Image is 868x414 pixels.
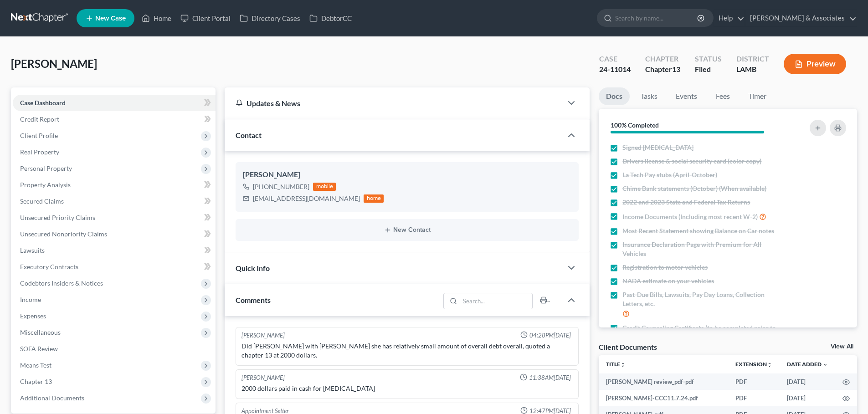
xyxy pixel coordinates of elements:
[176,10,235,26] a: Client Portal
[20,279,103,287] span: Codebtors Insiders & Notices
[13,111,216,128] a: Credit Report
[622,143,693,152] span: Signed [MEDICAL_DATA]
[20,99,66,107] span: Case Dashboard
[20,312,46,320] span: Expenses
[615,10,699,26] input: Search by name...
[236,264,270,272] span: Quick Info
[20,328,61,336] span: Miscellaneous
[622,198,750,207] span: 2022 and 2023 State and Federal Tax Returns
[13,210,216,226] a: Unsecured Priority Claims
[20,246,45,254] span: Lawsuits
[13,259,216,275] a: Executory Contracts
[529,373,571,382] span: 11:38AM[DATE]
[20,148,59,156] span: Real Property
[728,373,780,390] td: PDF
[13,193,216,210] a: Secured Claims
[20,197,64,205] span: Secured Claims
[20,345,58,353] span: SOFA Review
[784,54,846,74] button: Preview
[622,157,761,166] span: Drivers license & social security card (color copy)
[243,226,571,234] button: New Contact
[736,64,769,75] div: LAMB
[241,373,285,382] div: [PERSON_NAME]
[20,378,52,385] span: Chapter 13
[611,121,659,129] strong: 100% Completed
[305,10,356,26] a: DebtorCC
[20,164,72,172] span: Personal Property
[137,10,176,26] a: Home
[20,115,59,123] span: Credit Report
[95,15,126,22] span: New Case
[20,230,107,238] span: Unsecured Nonpriority Claims
[672,65,680,73] span: 13
[822,362,828,368] i: expand_more
[20,263,78,271] span: Executory Contracts
[253,194,360,203] div: [EMAIL_ADDRESS][DOMAIN_NAME]
[767,362,772,368] i: unfold_more
[622,290,785,308] span: Past-Due Bills, Lawsuits, Pay Day Loans, Collection Letters, etc.
[253,182,309,191] div: [PHONE_NUMBER]
[831,343,853,350] a: View All
[695,64,722,75] div: Filed
[728,390,780,406] td: PDF
[668,87,704,105] a: Events
[622,240,785,258] span: Insurance Declaration Page with Premium for All Vehicles
[20,214,95,221] span: Unsecured Priority Claims
[599,54,631,64] div: Case
[741,87,774,105] a: Timer
[236,296,271,304] span: Comments
[20,296,41,303] span: Income
[622,276,714,286] span: NADA estimate on your vehicles
[622,212,758,221] span: Income Documents (Including most recent W-2)
[529,331,571,340] span: 04:28PM[DATE]
[606,361,626,368] a: Titleunfold_more
[599,373,728,390] td: [PERSON_NAME] review_pdf-pdf
[622,184,766,193] span: Chime Bank statements (October) (When available)
[745,10,857,26] a: [PERSON_NAME] & Associates
[20,394,84,402] span: Additional Documents
[313,183,336,191] div: mobile
[599,342,657,352] div: Client Documents
[633,87,665,105] a: Tasks
[622,170,717,179] span: La Tech Pay stubs (April-October)
[645,54,680,64] div: Chapter
[620,362,626,368] i: unfold_more
[645,64,680,75] div: Chapter
[20,361,51,369] span: Means Test
[20,181,71,189] span: Property Analysis
[622,323,785,342] span: Credit Counseling Certificate (to be completed prior to signing)
[787,361,828,368] a: Date Added expand_more
[243,169,571,180] div: [PERSON_NAME]
[622,226,774,235] span: Most Recent Statement showing Balance on Car notes
[241,342,573,360] div: Did [PERSON_NAME] with [PERSON_NAME] she has relatively small amount of overall debt overall, quo...
[735,361,772,368] a: Extensionunfold_more
[241,331,285,340] div: [PERSON_NAME]
[599,87,630,105] a: Docs
[780,373,835,390] td: [DATE]
[599,64,631,75] div: 24-11014
[460,293,533,309] input: Search...
[622,263,708,272] span: Registration to motor vehicles
[11,57,97,70] span: [PERSON_NAME]
[236,131,262,139] span: Contact
[364,194,384,203] div: home
[13,177,216,193] a: Property Analysis
[13,95,216,111] a: Case Dashboard
[736,54,769,64] div: District
[236,98,551,108] div: Updates & News
[235,10,305,26] a: Directory Cases
[20,132,58,139] span: Client Profile
[714,10,745,26] a: Help
[13,341,216,357] a: SOFA Review
[708,87,737,105] a: Fees
[695,54,722,64] div: Status
[13,242,216,259] a: Lawsuits
[599,390,728,406] td: [PERSON_NAME]-CCC11.7.24.pdf
[780,390,835,406] td: [DATE]
[241,384,573,393] div: 2000 dollars paid in cash for [MEDICAL_DATA]
[13,226,216,242] a: Unsecured Nonpriority Claims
